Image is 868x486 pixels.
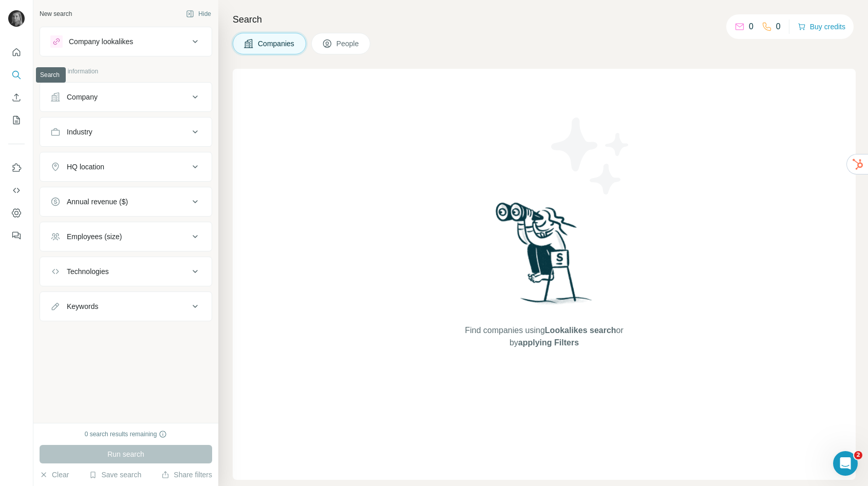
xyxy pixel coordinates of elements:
div: Company [67,92,98,102]
button: Keywords [40,294,212,319]
p: 0 [749,21,753,33]
button: Dashboard [8,204,25,222]
button: Hide [179,6,218,22]
button: Buy credits [798,20,845,34]
button: HQ location [40,154,212,179]
button: Enrich CSV [8,88,25,107]
h4: Search [233,12,856,27]
button: Industry [40,120,212,144]
div: Company lookalikes [69,36,133,47]
button: Employees (size) [40,224,212,249]
button: Share filters [161,470,212,480]
p: 0 [776,21,781,33]
div: Employees (size) [67,231,122,242]
span: 2 [854,451,862,459]
button: Company lookalikes [40,29,212,54]
div: Annual revenue ($) [67,197,128,207]
div: 0 search results remaining [85,430,167,439]
img: Avatar [8,10,25,27]
button: Quick start [8,43,25,62]
button: Clear [40,470,69,480]
button: Save search [89,470,141,480]
button: Search [8,66,25,84]
iframe: Intercom live chat [833,451,858,476]
span: People [336,38,360,49]
button: Technologies [40,259,212,284]
img: Surfe Illustration - Stars [544,110,637,202]
span: Lookalikes search [545,326,616,335]
div: New search [40,9,72,18]
div: HQ location [67,162,104,172]
button: Company [40,85,212,109]
button: Use Surfe on LinkedIn [8,159,25,177]
button: Annual revenue ($) [40,189,212,214]
div: Industry [67,127,92,137]
span: applying Filters [518,338,579,347]
span: Companies [258,38,295,49]
button: My lists [8,111,25,129]
img: Surfe Illustration - Woman searching with binoculars [491,200,598,314]
button: Use Surfe API [8,181,25,200]
button: Feedback [8,226,25,245]
div: Keywords [67,301,98,312]
span: Find companies using or by [462,324,626,349]
p: Company information [40,67,212,76]
div: Technologies [67,266,109,277]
